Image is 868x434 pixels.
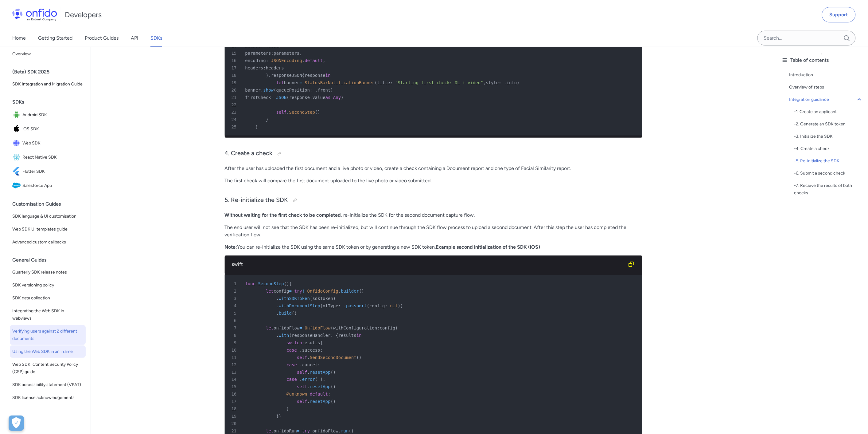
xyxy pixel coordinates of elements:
[356,355,359,360] span: (
[263,88,274,93] span: show
[356,333,362,338] span: in
[258,281,284,286] span: SecondStep
[297,429,299,434] span: =
[794,170,863,177] div: - 6. Submit a second check
[279,43,281,48] span: ,
[10,379,86,391] a: SDK accessibility statement (VPAT)
[227,49,241,57] span: 15
[286,362,297,367] span: case
[232,261,625,268] div: swift
[286,110,289,115] span: .
[310,399,330,404] span: resetApp
[315,377,317,382] span: (
[10,210,86,223] a: SDK language & UI customisation
[22,125,83,133] span: iOS SDK
[331,385,333,389] span: (
[292,333,330,338] span: responseHandler
[286,407,289,412] span: }
[227,72,241,79] span: 18
[310,385,330,389] span: resetApp
[300,51,302,56] span: ,
[297,355,307,360] span: self
[757,31,856,45] input: Onfido search input field
[263,65,266,70] span: :
[294,289,302,294] span: try
[266,65,284,70] span: headers
[279,296,310,301] span: withSDKToken
[10,279,86,291] a: SDK versioning policy
[276,303,279,308] span: .
[12,139,22,148] img: IconWeb SDK
[318,88,331,93] span: front
[279,311,292,316] span: build
[300,348,302,353] span: .
[12,294,83,302] span: SDK data collection
[390,80,393,85] span: :
[294,311,297,316] span: )
[274,429,297,434] span: onfidoRun
[227,79,241,86] span: 19
[305,73,325,78] span: response
[318,110,320,115] span: )
[12,381,83,389] span: SDK accessibility statement (VPAT)
[10,151,86,164] a: IconReact Native SDKReact Native SDK
[789,84,863,91] div: Overview of steps
[10,292,86,304] a: SDK data collection
[12,50,83,58] span: Overview
[266,325,274,330] span: let
[227,405,241,413] span: 18
[313,95,325,100] span: value
[22,139,83,148] span: Web SDK
[12,394,83,401] span: SDK license acknowledgements
[9,416,24,431] div: Cookie Preferences
[331,333,333,338] span: :
[333,296,336,301] span: )
[225,243,642,251] p: You can re-initialize the SDK using the same SDK token or by generating a new SDK token.
[274,88,276,93] span: (
[794,133,863,140] div: - 3. Initialize the SDK
[307,399,310,404] span: .
[338,429,341,434] span: .
[12,153,22,162] img: IconReact Native SDK
[331,399,333,404] span: (
[255,124,258,129] span: }
[504,80,507,85] span: .
[325,95,331,100] span: as
[789,96,863,103] a: Integration guidance
[12,254,88,266] div: General Guides
[328,392,330,397] span: :
[10,223,86,235] a: Web SDK UI templates guide
[297,385,307,389] span: self
[297,370,307,375] span: self
[12,198,88,210] div: Customisation Guides
[22,181,83,190] span: Salesforce App
[289,110,315,115] span: SecondStep
[359,355,361,360] span: )
[10,325,86,345] a: Verifying users against 2 different documents
[286,281,289,286] span: )
[300,377,302,382] span: .
[320,340,323,345] span: {
[225,165,642,172] p: After the user has uploaded the first document and a live photo or video, create a check containi...
[227,101,241,108] span: 22
[10,345,86,358] a: Using the Web SDK in an iframe
[310,370,330,375] span: resetApp
[789,71,863,79] div: Introduction
[310,355,356,360] span: SendSecondDocument
[276,414,279,419] span: }
[517,80,520,85] span: )
[276,80,284,85] span: let
[12,282,83,289] span: SDK versioning policy
[305,58,323,63] span: default
[781,57,863,64] div: Table of contents
[286,348,297,353] span: case
[245,58,266,63] span: encoding
[279,303,320,308] span: withDocumentStep
[271,51,274,56] span: :
[276,95,287,100] span: JSON
[794,108,863,116] a: -1. Create an applicant
[310,88,312,93] span: :
[150,30,162,47] a: SDKs
[794,182,863,197] div: - 7. Recieve the results of both checks
[284,281,286,286] span: (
